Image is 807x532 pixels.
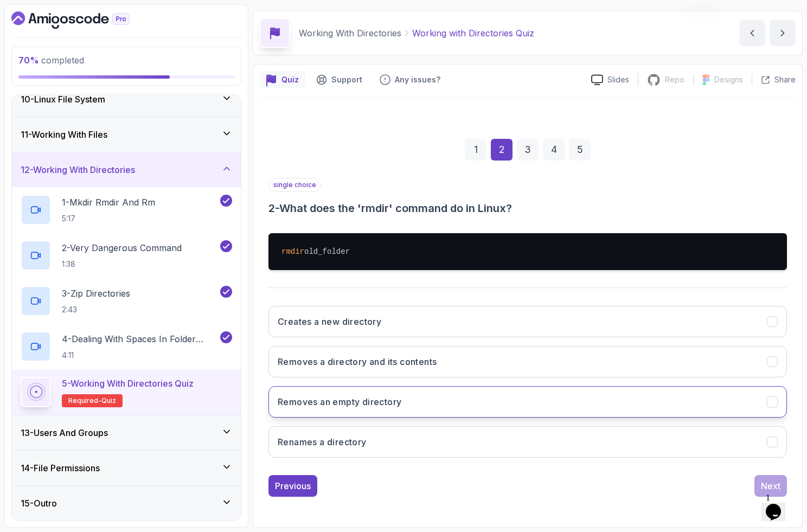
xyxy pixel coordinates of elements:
p: Designs [714,74,743,85]
p: 1 - Mkdir Rmdir And Rm [62,196,155,209]
p: Working With Directories [299,27,401,40]
button: next content [770,20,796,46]
button: Share [752,74,796,85]
button: 11-Working With Files [12,117,241,152]
div: Next [761,479,780,492]
h3: Creates a new directory [278,315,381,328]
span: 70 % [18,55,39,66]
button: 15-Outro [12,486,241,521]
h3: 14 - File Permissions [21,462,100,475]
p: Repo [665,74,684,85]
p: Any issues? [395,74,440,85]
p: 5:17 [62,213,155,224]
button: Renames a directory [268,426,787,458]
h3: Removes a directory and its contents [278,355,437,368]
div: 2 [491,139,513,161]
button: 1-Mkdir Rmdir And Rm5:17 [21,195,232,225]
div: 4 [543,139,565,161]
div: 3 [517,139,539,161]
button: Previous [268,475,317,497]
pre: old_folder [268,233,787,270]
h3: Renames a directory [278,435,367,448]
button: Feedback button [373,71,447,88]
span: completed [18,55,84,66]
button: 4-Dealing With Spaces In Folder Names4:11 [21,331,232,362]
button: Creates a new directory [268,306,787,337]
h3: Removes an empty directory [278,395,401,408]
p: 2 - Very Dangerous Command [62,241,182,254]
p: Slides [607,74,629,85]
button: 14-File Permissions [12,451,241,485]
div: Previous [275,479,311,492]
span: Required- [68,396,101,405]
button: quiz button [260,71,305,88]
p: 4:11 [62,350,218,361]
button: 10-Linux File System [12,82,241,117]
h3: 12 - Working With Directories [21,163,135,176]
button: 3-Zip Directories2:43 [21,286,232,316]
h3: 13 - Users And Groups [21,426,108,439]
h3: 2 - What does the 'rmdir' command do in Linux? [268,201,787,216]
h3: 11 - Working With Files [21,128,107,141]
p: single choice [268,178,321,192]
h3: 10 - Linux File System [21,93,105,106]
button: previous content [739,20,765,46]
div: 5 [569,139,591,161]
button: Removes a directory and its contents [268,346,787,377]
p: 3 - Zip Directories [62,287,130,300]
span: quiz [101,396,116,405]
button: 2-Very Dangerous Command1:38 [21,240,232,271]
a: Dashboard [11,11,155,29]
button: 12-Working With Directories [12,152,241,187]
button: 5-Working with Directories QuizRequired-quiz [21,377,232,407]
p: Support [331,74,362,85]
p: Working with Directories Quiz [412,27,534,40]
p: 5 - Working with Directories Quiz [62,377,194,390]
p: Share [774,74,796,85]
p: 1:38 [62,259,182,270]
iframe: chat widget [761,489,796,521]
button: Removes an empty directory [268,386,787,418]
p: 4 - Dealing With Spaces In Folder Names [62,332,218,345]
a: Slides [582,74,638,86]
button: Support button [310,71,369,88]
button: 13-Users And Groups [12,415,241,450]
h3: 15 - Outro [21,497,57,510]
p: Quiz [281,74,299,85]
button: Next [754,475,787,497]
div: 1 [465,139,486,161]
p: 2:43 [62,304,130,315]
span: rmdir [281,247,304,256]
